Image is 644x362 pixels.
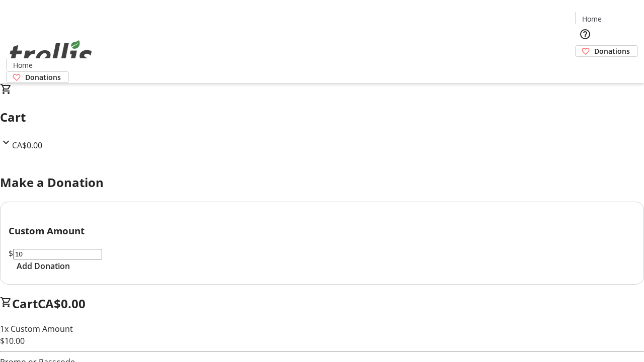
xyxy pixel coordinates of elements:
span: Donations [594,46,630,56]
h3: Custom Amount [9,224,635,238]
a: Donations [6,71,69,83]
button: Cart [575,57,595,77]
span: Home [582,14,602,24]
span: Donations [25,72,61,82]
img: Orient E2E Organization mbGOeGc8dg's Logo [6,29,96,79]
a: Home [7,60,39,70]
span: CA$0.00 [38,295,86,312]
span: Home [13,60,33,70]
a: Home [576,14,608,24]
span: $ [9,248,13,259]
span: CA$0.00 [12,140,42,151]
button: Help [575,24,595,44]
span: Add Donation [17,260,70,272]
a: Donations [575,45,638,57]
button: Add Donation [9,260,78,272]
input: Donation Amount [13,249,102,259]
